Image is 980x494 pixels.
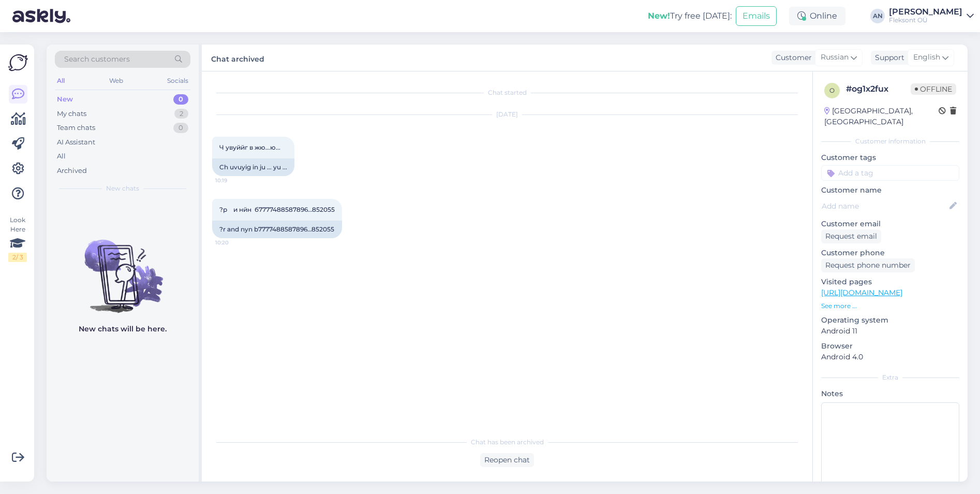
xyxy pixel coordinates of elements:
[57,151,66,162] div: All
[57,109,86,119] div: My chats
[215,177,254,184] span: 10:19
[480,453,534,467] div: Reopen chat
[821,152,959,163] p: Customer tags
[64,54,130,65] span: Search customers
[8,215,27,262] div: Look Here
[471,438,544,447] span: Chat has been archived
[57,166,87,176] div: Archived
[821,326,959,337] p: Android 11
[889,8,962,16] div: [PERSON_NAME]
[212,221,342,238] div: ?r and nyn b7777488587896…852055
[821,301,959,311] p: See more ...
[913,52,940,63] span: English
[821,185,959,196] p: Customer name
[212,88,802,97] div: Chat started
[55,74,67,88] div: All
[165,74,190,88] div: Socials
[736,6,777,26] button: Emails
[107,74,125,88] div: Web
[821,165,959,181] input: Add a tag
[846,83,911,95] div: # og1x2fux
[821,315,959,326] p: Operating system
[821,52,849,63] span: Russian
[822,200,947,212] input: Add name
[821,137,959,146] div: Customer information
[648,11,670,21] b: New!
[789,7,845,25] div: Online
[106,184,139,193] span: New chats
[821,288,902,297] a: [URL][DOMAIN_NAME]
[824,106,939,127] div: [GEOGRAPHIC_DATA], [GEOGRAPHIC_DATA]
[79,324,167,335] p: New chats will be here.
[8,53,28,72] img: Askly Logo
[821,219,959,229] p: Customer email
[821,258,915,272] div: Request phone number
[211,51,264,65] label: Chat archived
[821,248,959,258] p: Customer phone
[8,253,27,262] div: 2 / 3
[771,52,812,63] div: Customer
[821,341,959,352] p: Browser
[173,94,188,105] div: 0
[57,123,95,133] div: Team chats
[215,239,254,246] span: 10:20
[219,206,335,213] span: ?р и нйн б7777488587896…852055
[57,137,95,148] div: AI Assistant
[821,373,959,382] div: Extra
[212,110,802,119] div: [DATE]
[911,83,956,95] span: Offline
[648,10,732,22] div: Try free [DATE]:
[174,109,188,119] div: 2
[821,229,881,243] div: Request email
[821,277,959,287] p: Visited pages
[871,52,904,63] div: Support
[57,94,73,105] div: New
[219,143,280,151] span: Ч увуййг в жю...ю...
[212,158,294,176] div: Ch uvuyig in ju ... yu ...
[889,16,962,24] div: Fleksont OÜ
[889,8,974,24] a: [PERSON_NAME]Fleksont OÜ
[821,352,959,362] p: Android 4.0
[173,123,188,133] div: 0
[47,221,199,314] img: No chats
[829,86,835,94] span: o
[870,9,885,23] div: AN
[821,388,959,399] p: Notes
